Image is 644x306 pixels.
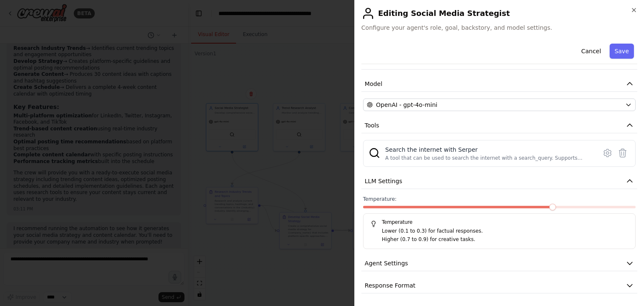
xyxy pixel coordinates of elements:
div: Search the internet with Serper [385,145,592,154]
span: Tools [365,121,379,130]
p: Lower (0.1 to 0.3) for factual responses. [382,227,628,236]
button: Tools [361,118,637,133]
span: Configure your agent's role, goal, backstory, and model settings. [361,23,637,32]
button: Delete tool [615,145,630,161]
button: Save [610,44,634,59]
button: Response Format [361,278,637,293]
span: Model [365,80,382,88]
img: SerperDevTool [369,147,380,159]
span: Response Format [365,281,415,290]
button: OpenAI - gpt-4o-mini [363,99,636,111]
p: Higher (0.7 to 0.9) for creative tasks. [382,236,628,244]
button: Agent Settings [361,256,637,271]
span: Agent Settings [365,259,408,267]
div: A tool that can be used to search the internet with a search_query. Supports different search typ... [385,155,592,161]
span: OpenAI - gpt-4o-mini [376,101,437,109]
h2: Editing Social Media Strategist [361,7,637,20]
h5: Temperature [370,219,628,226]
span: Temperature: [363,196,397,202]
button: Cancel [576,44,606,59]
button: LLM Settings [361,174,637,189]
span: LLM Settings [365,177,402,185]
button: Configure tool [600,145,615,161]
button: Model [361,76,637,92]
